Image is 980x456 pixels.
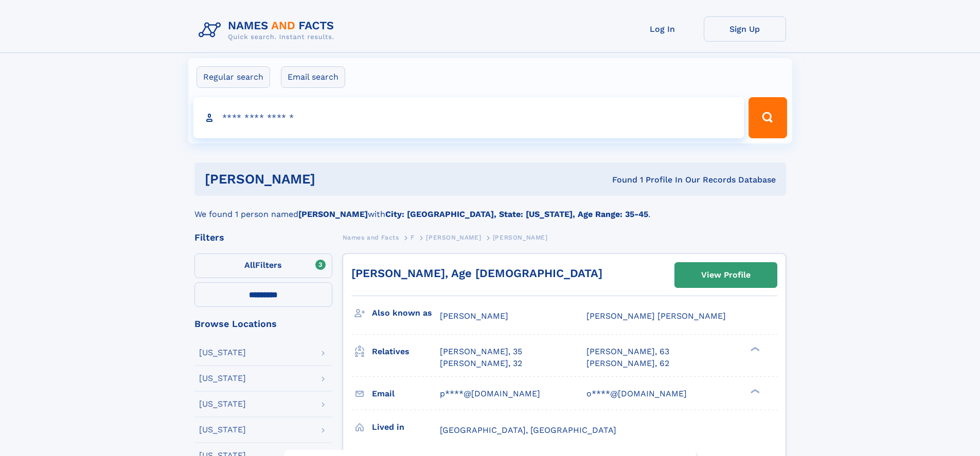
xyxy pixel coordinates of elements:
[372,418,440,436] h3: Lived in
[205,173,464,186] h1: [PERSON_NAME]
[194,319,332,329] div: Browse Locations
[199,426,246,434] div: [US_STATE]
[493,234,548,241] span: [PERSON_NAME]
[704,16,786,42] a: Sign Up
[281,66,345,88] label: Email search
[298,209,368,219] b: [PERSON_NAME]
[749,97,787,138] button: Search Button
[193,97,744,138] input: search input
[194,196,786,221] div: We found 1 person named with .
[748,346,760,353] div: ❯
[675,263,777,287] a: View Profile
[426,231,481,244] a: [PERSON_NAME]
[426,234,481,241] span: [PERSON_NAME]
[586,346,669,357] a: [PERSON_NAME], 63
[464,174,776,186] div: Found 1 Profile In Our Records Database
[701,263,751,287] div: View Profile
[621,16,704,42] a: Log In
[351,267,602,280] a: [PERSON_NAME], Age [DEMOGRAPHIC_DATA]
[372,385,440,403] h3: Email
[199,400,246,408] div: [US_STATE]
[244,260,255,270] span: All
[586,358,669,369] a: [PERSON_NAME], 62
[440,346,522,357] a: [PERSON_NAME], 35
[194,253,332,278] label: Filters
[440,311,508,321] span: [PERSON_NAME]
[385,209,648,219] b: City: [GEOGRAPHIC_DATA], State: [US_STATE], Age Range: 35-45
[586,311,726,321] span: [PERSON_NAME] [PERSON_NAME]
[197,66,270,88] label: Regular search
[748,388,760,394] div: ❯
[194,233,332,242] div: Filters
[199,349,246,357] div: [US_STATE]
[343,231,399,244] a: Names and Facts
[440,358,522,369] a: [PERSON_NAME], 32
[194,16,343,44] img: Logo Names and Facts
[372,304,440,322] h3: Also known as
[440,425,616,435] span: [GEOGRAPHIC_DATA], [GEOGRAPHIC_DATA]
[411,234,415,241] span: F
[372,343,440,360] h3: Relatives
[199,374,246,382] div: [US_STATE]
[411,231,415,244] a: F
